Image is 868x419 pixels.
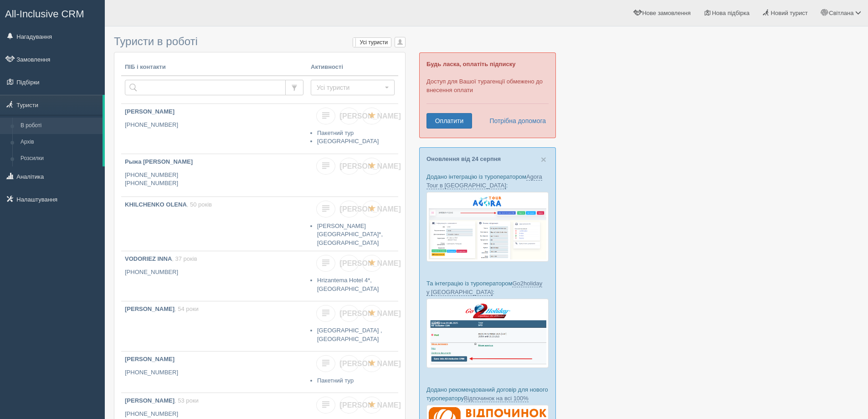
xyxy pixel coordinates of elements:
[16,134,103,150] a: Архів
[121,154,307,197] a: Рыжа [PERSON_NAME] [PHONE_NUMBER][PHONE_NUMBER]
[426,61,515,67] b: Будь ласка, оплатіть підписку
[464,395,529,402] a: Відпочинок на всі 100%
[426,299,549,367] img: go2holiday-bookings-crm-for-travel-agency.png
[125,121,303,129] p: [PHONE_NUMBER]
[340,259,401,267] span: [PERSON_NAME]
[125,368,303,377] p: [PHONE_NUMBER]
[5,8,84,20] span: All-Inclusive CRM
[114,35,198,47] span: Туристи в роботі
[340,360,401,367] span: [PERSON_NAME]
[339,158,359,175] a: [PERSON_NAME]
[339,305,359,322] a: [PERSON_NAME]
[426,385,549,403] p: Додано рекомендований договір для нового туроператору
[426,113,472,129] a: Оплатити
[317,377,354,384] a: Пакетний тур
[121,104,307,154] a: [PERSON_NAME] [PHONE_NUMBER]
[426,173,542,189] a: Agora Tour в [GEOGRAPHIC_DATA]
[125,158,193,165] b: Рыжа [PERSON_NAME]
[125,397,175,404] b: [PERSON_NAME]
[16,150,103,167] a: Розсилки
[125,108,175,115] b: [PERSON_NAME]
[339,397,359,414] a: [PERSON_NAME]
[340,112,401,120] span: [PERSON_NAME]
[121,197,307,247] a: KHILCHENKO OLENA, 50 років
[175,397,199,404] span: , 53 роки
[426,155,501,162] a: Оновлення від 24 серпня
[426,192,549,262] img: agora-tour-%D0%B7%D0%B0%D1%8F%D0%B2%D0%BA%D0%B8-%D1%81%D1%80%D0%BC-%D0%B4%D0%BB%D1%8F-%D1%82%D1%8...
[541,154,546,165] span: ×
[317,222,383,246] a: [PERSON_NAME][GEOGRAPHIC_DATA]*, [GEOGRAPHIC_DATA]
[339,355,359,372] a: [PERSON_NAME]
[0,0,104,26] a: All-Inclusive CRM
[340,310,401,317] span: [PERSON_NAME]
[339,108,359,124] a: [PERSON_NAME]
[771,10,808,16] span: Новий турист
[317,83,383,92] span: Усі туристи
[419,52,556,138] div: Доступ для Вашої турагенції обмежено до внесення оплати
[187,201,212,208] span: , 50 років
[125,80,286,95] input: Пошук за ПІБ, паспортом або контактами
[121,301,307,351] a: [PERSON_NAME], 54 роки
[426,172,549,190] p: Додано інтеграцію із туроператором :
[317,277,379,292] a: Hrizantema Hotel 4*, [GEOGRAPHIC_DATA]
[483,113,546,129] a: Потрібна допомога
[317,138,379,145] a: [GEOGRAPHIC_DATA]
[426,279,549,296] p: Та інтеграцію із туроператором :
[340,162,401,170] span: [PERSON_NAME]
[353,38,391,47] label: Усі туристи
[121,59,307,76] th: ПІБ і контакти
[125,268,303,277] p: [PHONE_NUMBER]
[125,255,172,262] b: VODORIEZ INNA
[311,80,395,95] button: Усі туристи
[339,201,359,217] a: [PERSON_NAME]
[125,305,175,312] b: [PERSON_NAME]
[172,255,197,262] span: , 37 років
[317,129,354,136] a: Пакетний тур
[175,305,199,312] span: , 54 роки
[121,251,307,301] a: VODORIEZ INNA, 37 років [PHONE_NUMBER]
[712,10,750,16] span: Нова підбірка
[317,327,382,342] a: [GEOGRAPHIC_DATA] , [GEOGRAPHIC_DATA]
[125,201,187,208] b: KHILCHENKO OLENA
[125,410,303,419] p: [PHONE_NUMBER]
[16,118,103,134] a: В роботі
[340,401,401,409] span: [PERSON_NAME]
[541,155,546,164] button: Close
[340,205,401,213] span: [PERSON_NAME]
[829,10,853,16] span: Світлана
[125,356,175,362] b: [PERSON_NAME]
[121,352,307,393] a: [PERSON_NAME] [PHONE_NUMBER]
[125,171,303,188] p: [PHONE_NUMBER] [PHONE_NUMBER]
[307,59,398,76] th: Активності
[339,255,359,272] a: [PERSON_NAME]
[642,10,690,16] span: Нове замовлення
